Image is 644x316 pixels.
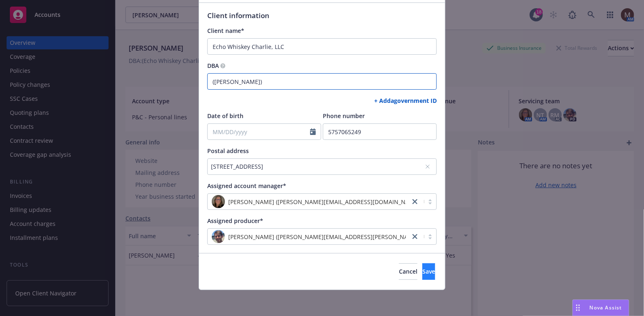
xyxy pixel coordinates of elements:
button: [STREET_ADDRESS] [207,158,437,175]
span: Date of birth [207,112,243,120]
button: Cancel [399,263,417,280]
span: Phone number [323,112,365,120]
img: photo [212,230,225,243]
span: [PERSON_NAME] ([PERSON_NAME][EMAIL_ADDRESS][PERSON_NAME][DOMAIN_NAME]) [228,232,468,241]
span: Assigned account manager* [207,182,286,190]
button: Save [422,263,435,280]
input: Enter phone number [323,123,437,140]
a: + Add a government ID [374,97,437,105]
input: Client name [207,38,437,55]
span: photo[PERSON_NAME] ([PERSON_NAME][EMAIL_ADDRESS][DOMAIN_NAME]) [212,195,406,208]
span: Assigned producer* [207,217,263,225]
span: photo[PERSON_NAME] ([PERSON_NAME][EMAIL_ADDRESS][PERSON_NAME][DOMAIN_NAME]) [212,230,406,243]
button: Nova Assist [572,300,629,316]
span: Save [422,267,435,275]
span: Postal address [207,147,249,155]
span: DBA [207,62,219,70]
input: DBA [207,73,437,90]
img: photo [212,195,225,208]
input: MM/DD/yyyy [207,123,321,140]
span: [PERSON_NAME] ([PERSON_NAME][EMAIL_ADDRESS][DOMAIN_NAME]) [228,197,422,206]
span: Nova Assist [590,304,622,311]
h1: Client information [207,11,437,20]
span: Client name* [207,27,244,35]
div: Drag to move [573,300,583,316]
div: [STREET_ADDRESS] [211,162,425,171]
span: Cancel [399,267,417,275]
a: close [410,232,420,242]
a: close [410,197,420,207]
